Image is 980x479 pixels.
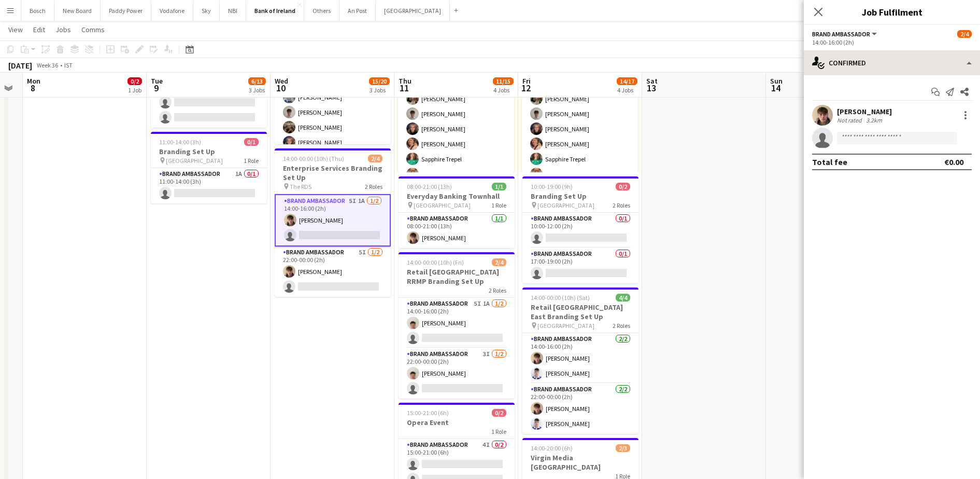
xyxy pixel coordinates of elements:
[101,1,151,21] button: Paddy Power
[399,418,515,427] h3: Opera Event
[151,168,267,203] app-card-role: Brand Ambassador1A0/111:00-14:00 (3h)
[399,176,515,248] app-job-card: 08:00-21:00 (13h)1/1Everyday Banking Townhall [GEOGRAPHIC_DATA]1 RoleBrand Ambassador1/108:00-21:...
[370,86,389,94] div: 3 Jobs
[492,183,506,190] span: 1/1
[275,194,391,247] app-card-role: Brand Ambassador5I1A1/214:00-16:00 (2h)[PERSON_NAME]
[159,138,201,146] span: 11:00-14:00 (3h)
[275,247,391,297] app-card-role: Brand Ambassador5I1/222:00-00:00 (2h)[PERSON_NAME]
[812,38,972,46] div: 14:00-16:00 (2h)
[492,409,506,417] span: 0/2
[399,213,515,248] app-card-role: Brand Ambassador1/108:00-21:00 (13h)[PERSON_NAME]
[399,267,515,286] h3: Retail [GEOGRAPHIC_DATA] RRMP Branding Set Up
[151,1,193,21] button: Vodafone
[4,23,27,36] a: View
[29,23,49,36] a: Edit
[957,30,972,38] span: 2/4
[193,1,220,21] button: Sky
[249,86,265,94] div: 3 Jobs
[414,201,471,209] span: [GEOGRAPHIC_DATA]
[522,191,638,201] h3: Branding Set Up
[769,82,783,94] span: 14
[522,303,638,321] h3: Retail [GEOGRAPHIC_DATA] East Branding Set Up
[537,322,594,330] span: [GEOGRAPHIC_DATA]
[8,25,23,34] span: View
[151,147,267,156] h3: Branding Set Up
[407,258,464,266] span: 14:00-00:00 (10h) (Fri)
[812,30,870,38] span: Brand Ambassador
[246,1,304,21] button: Bank of Ireland
[645,82,658,94] span: 13
[128,86,141,94] div: 1 Job
[368,155,382,162] span: 2/4
[804,50,980,75] div: Confirmed
[275,163,391,182] h3: Enterprise Services Branding Set Up
[376,1,450,21] button: [GEOGRAPHIC_DATA]
[399,76,411,86] span: Thu
[522,44,638,184] app-card-role: Brand Ambassador8/808:00-18:00 (10h)[PERSON_NAME][PERSON_NAME][PERSON_NAME][PERSON_NAME][PERSON_N...
[304,1,339,21] button: Others
[537,201,594,209] span: [GEOGRAPHIC_DATA]
[248,77,266,85] span: 6/13
[489,286,506,294] span: 2 Roles
[521,82,531,94] span: 12
[491,201,506,209] span: 1 Role
[812,30,878,38] button: Brand Ambassador
[34,61,60,69] span: Week 36
[397,82,411,94] span: 11
[399,252,515,399] app-job-card: 14:00-00:00 (10h) (Fri)2/4Retail [GEOGRAPHIC_DATA] RRMP Branding Set Up2 RolesBrand Ambassador5I1...
[275,76,288,86] span: Wed
[398,44,514,184] app-card-role: Brand Ambassador8/808:00-18:00 (10h)[PERSON_NAME][PERSON_NAME][PERSON_NAME][PERSON_NAME][PERSON_N...
[770,76,783,86] span: Sun
[55,25,71,34] span: Jobs
[522,288,638,434] div: 14:00-00:00 (10h) (Sat)4/4Retail [GEOGRAPHIC_DATA] East Branding Set Up [GEOGRAPHIC_DATA]2 RolesB...
[275,148,391,297] app-job-card: 14:00-00:00 (10h) (Thu)2/4Enterprise Services Branding Set Up The RDS2 RolesBrand Ambassador5I1A1...
[33,25,45,34] span: Edit
[365,183,382,190] span: 2 Roles
[522,248,638,283] app-card-role: Brand Ambassador0/117:00-19:00 (2h)
[369,77,390,85] span: 15/20
[77,23,109,36] a: Comms
[166,157,223,165] span: [GEOGRAPHIC_DATA]
[616,183,630,190] span: 0/2
[531,183,573,190] span: 10:00-19:00 (9h)
[812,157,847,167] div: Total fee
[151,77,267,128] app-card-role: Brand Ambassador2I0/217:00-18:00 (1h)
[51,23,75,36] a: Jobs
[522,213,638,248] app-card-role: Brand Ambassador0/110:00-12:00 (2h)
[25,82,40,94] span: 8
[399,348,515,399] app-card-role: Brand Ambassador3I1/222:00-00:00 (2h)[PERSON_NAME]
[54,1,101,21] button: New Board
[339,1,376,21] button: An Post
[407,183,452,190] span: 08:00-21:00 (13h)
[399,298,515,348] app-card-role: Brand Ambassador5I1A1/214:00-16:00 (2h)[PERSON_NAME]
[27,76,40,86] span: Mon
[613,322,630,330] span: 2 Roles
[151,76,163,86] span: Tue
[837,107,892,116] div: [PERSON_NAME]
[220,1,246,21] button: NBI
[522,76,531,86] span: Fri
[149,82,163,94] span: 9
[493,77,514,85] span: 11/15
[151,132,267,203] app-job-card: 11:00-14:00 (3h)0/1Branding Set Up [GEOGRAPHIC_DATA]1 RoleBrand Ambassador1A0/111:00-14:00 (3h)
[522,384,638,434] app-card-role: Brand Ambassador2/222:00-00:00 (2h)[PERSON_NAME][PERSON_NAME]
[646,76,658,86] span: Sat
[522,453,638,472] h3: Virgin Media [GEOGRAPHIC_DATA]
[617,77,637,85] span: 14/17
[837,116,864,124] div: Not rated
[244,138,259,146] span: 0/1
[491,428,506,435] span: 1 Role
[864,116,884,124] div: 3.2km
[127,77,142,85] span: 0/2
[64,61,73,69] div: IST
[616,294,630,302] span: 4/4
[492,258,506,266] span: 2/4
[283,155,344,162] span: 14:00-00:00 (10h) (Thu)
[522,176,638,283] div: 10:00-19:00 (9h)0/2Branding Set Up [GEOGRAPHIC_DATA]2 RolesBrand Ambassador0/110:00-12:00 (2h) Br...
[616,444,630,452] span: 2/3
[21,1,54,21] button: Bosch
[81,25,105,34] span: Comms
